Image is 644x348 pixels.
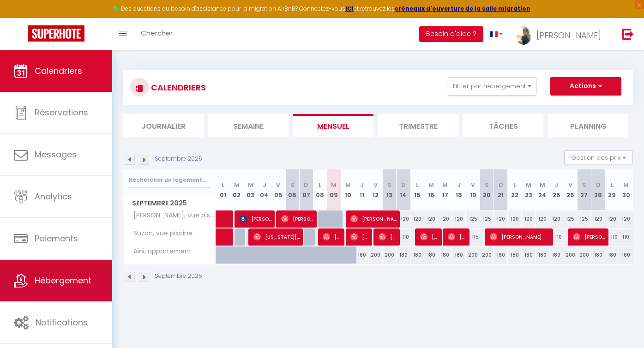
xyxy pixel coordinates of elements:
th: 04 [258,169,271,210]
th: 24 [536,169,549,210]
th: 05 [271,169,285,210]
abbr: D [499,180,503,189]
p: Septembre 2025 [155,272,202,281]
th: 26 [563,169,577,210]
abbr: J [554,180,558,189]
a: ICI [345,5,354,12]
abbr: J [263,180,266,189]
th: 13 [383,169,397,210]
span: Analytics [35,191,72,202]
div: 180 [536,246,549,264]
span: [PERSON_NAME] [536,30,601,41]
img: Super Booking [28,25,84,42]
h3: CALENDRIERS [149,77,206,98]
span: [US_STATE][PERSON_NAME] [253,228,300,246]
th: 15 [410,169,424,210]
th: 28 [591,169,605,210]
abbr: V [373,180,378,189]
abbr: M [248,180,253,189]
span: Réservations [35,107,88,118]
abbr: D [596,180,601,189]
abbr: S [582,180,586,189]
img: logout [622,28,634,40]
div: 180 [438,246,452,264]
abbr: D [304,180,308,189]
span: [PERSON_NAME] [573,228,605,246]
span: Messages [35,149,77,160]
abbr: J [360,180,364,189]
span: [PERSON_NAME] [379,228,397,246]
abbr: M [442,180,448,189]
th: 03 [244,169,258,210]
span: Paiements [35,233,78,244]
span: [PERSON_NAME] [281,210,313,228]
abbr: M [345,180,351,189]
span: [PERSON_NAME] [420,228,439,246]
div: 180 [549,246,563,264]
div: 200 [369,246,383,264]
button: Ouvrir le widget de chat LiveChat [7,4,35,31]
th: 07 [299,169,313,210]
li: Semaine [208,114,289,137]
div: 200 [480,246,494,264]
button: Gestion des prix [564,150,633,164]
div: 125 [577,210,591,228]
div: 120 [549,210,563,228]
a: ... [PERSON_NAME] [510,18,613,50]
a: créneaux d'ouverture de la salle migration [395,5,530,12]
th: 10 [341,169,355,210]
div: 180 [508,246,522,264]
div: 110 [397,228,410,246]
th: 27 [577,169,591,210]
th: 12 [369,169,383,210]
th: 02 [230,169,244,210]
div: 120 [508,210,522,228]
span: Aïni, appartement [125,246,194,257]
th: 16 [424,169,438,210]
span: [PERSON_NAME] [350,228,369,246]
abbr: M [331,180,337,189]
span: [PERSON_NAME] [490,228,550,246]
li: Trimestre [378,114,458,137]
abbr: L [513,180,516,189]
div: 125 [480,210,494,228]
div: 120 [424,210,438,228]
abbr: M [540,180,545,189]
div: 110 [605,228,619,246]
span: Hébergement [35,275,91,286]
span: [PERSON_NAME] [350,210,397,228]
div: 120 [410,210,424,228]
th: 21 [494,169,508,210]
li: Journalier [123,114,204,137]
div: 120 [452,210,466,228]
th: 08 [313,169,327,210]
div: 180 [397,246,410,264]
th: 23 [522,169,536,210]
span: [PERSON_NAME] [240,210,272,228]
div: 125 [466,210,480,228]
div: 120 [536,210,549,228]
div: 200 [563,246,577,264]
div: 180 [591,246,605,264]
li: Planning [548,114,628,137]
div: 180 [410,246,424,264]
th: 19 [466,169,480,210]
div: 200 [383,246,397,264]
abbr: M [526,180,531,189]
div: 180 [619,246,633,264]
span: Chercher [141,28,173,38]
th: 17 [438,169,452,210]
span: Notifications [36,317,88,328]
a: Chercher [134,18,180,50]
abbr: M [623,180,629,189]
th: 09 [327,169,341,210]
div: 120 [619,210,633,228]
span: Suzon, vue piscine. [125,228,196,239]
th: 20 [480,169,494,210]
div: 110 [619,228,633,246]
th: 11 [355,169,369,210]
div: 120 [494,210,508,228]
button: Actions [550,77,621,96]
